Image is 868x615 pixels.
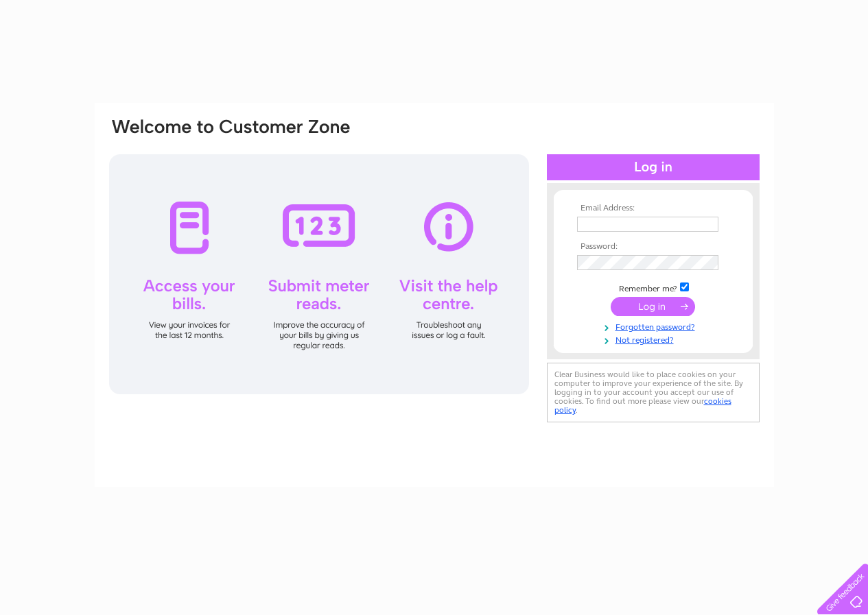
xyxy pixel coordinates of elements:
[611,297,695,316] input: Submit
[554,396,731,415] a: cookies policy
[574,280,733,294] td: Remember me?
[574,204,733,213] th: Email Address:
[574,242,733,252] th: Password:
[577,333,733,346] a: Not registered?
[547,363,760,422] div: Clear Business would like to place cookies on your computer to improve your experience of the sit...
[577,319,733,333] a: Forgotten password?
